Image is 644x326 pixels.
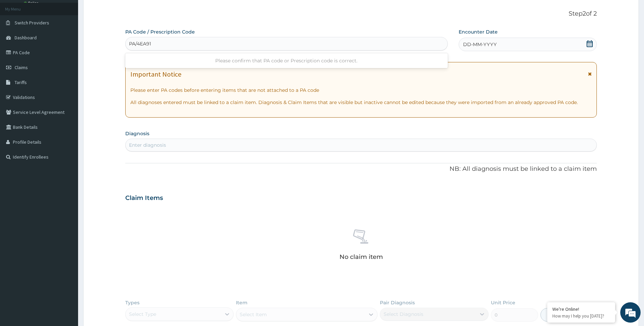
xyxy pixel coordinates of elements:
[125,28,195,35] label: PA Code / Prescription Code
[125,195,163,202] h3: Claim Items
[339,253,383,260] p: No claim item
[39,85,94,154] span: We're online!
[15,64,28,70] span: Claims
[13,34,27,51] img: d_794563401_company_1708531726252_794563401
[15,79,27,85] span: Tariffs
[15,20,49,26] span: Switch Providers
[130,87,592,94] p: Please enter PA codes before entering items that are not attached to a PA code
[125,130,149,137] label: Diagnosis
[463,41,497,48] span: DD-MM-YYYY
[24,1,40,5] a: Online
[552,313,610,319] p: How may I help you today?
[130,70,181,78] h1: Important Notice
[552,306,610,312] div: We're Online!
[129,142,166,148] div: Enter diagnosis
[111,3,128,20] div: Minimize live chat window
[125,10,597,18] p: Step 2 of 2
[130,99,592,106] p: All diagnoses entered must be linked to a claim item. Diagnosis & Claim Items that are visible bu...
[459,28,498,35] label: Encounter Date
[125,55,448,67] div: Please confirm that PA code or Prescription code is correct.
[3,185,129,209] textarea: Type your message and hit 'Enter'
[35,38,114,47] div: Chat with us now
[15,35,37,41] span: Dashboard
[125,165,597,174] p: NB: All diagnosis must be linked to a claim item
